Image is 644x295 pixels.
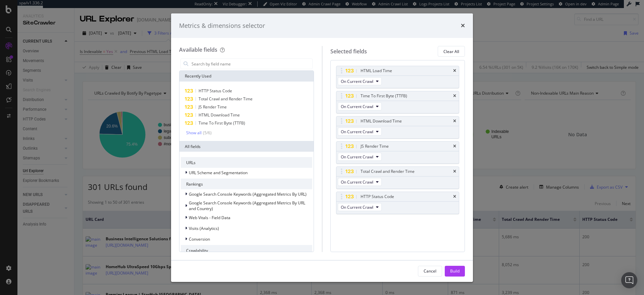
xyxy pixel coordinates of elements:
div: times [453,169,456,174]
span: On Current Crawl [341,79,373,84]
div: HTTP Status CodetimesOn Current Crawl [336,192,460,214]
span: Visits (Analytics) [189,226,219,231]
button: Build [445,266,465,277]
div: Total Crawl and Render Time [361,168,415,175]
span: HTML Download Time [199,112,240,118]
div: JS Render TimetimesOn Current Crawl [336,141,460,164]
div: Total Crawl and Render TimetimesOn Current Crawl [336,166,460,189]
div: Cancel [424,268,436,274]
div: Open Intercom Messenger [621,272,637,288]
div: All fields [179,141,314,152]
button: On Current Crawl [338,178,382,186]
div: times [453,94,456,98]
button: Cancel [418,266,442,277]
span: On Current Crawl [341,204,373,210]
div: Recently Used [179,71,314,82]
div: Show all [186,131,202,135]
span: On Current Crawl [341,154,373,160]
div: HTML Download TimetimesOn Current Crawl [336,116,460,139]
span: On Current Crawl [341,104,373,109]
span: Google Search Console Keywords (Aggregated Metrics By URL) [189,191,307,197]
span: Total Crawl and Render Time [199,96,253,102]
div: Metrics & dimensions selector [179,21,265,30]
span: URL Scheme and Segmentation [189,170,248,176]
div: times [461,21,465,30]
span: On Current Crawl [341,179,373,185]
div: Build [450,268,460,274]
span: Time To First Byte (TTFB) [199,120,245,126]
div: Time To First Byte (TTFB)timesOn Current Crawl [336,91,460,113]
div: HTML Load TimetimesOn Current Crawl [336,66,460,88]
button: On Current Crawl [338,102,382,110]
div: Selected fields [330,48,367,55]
span: JS Render Time [199,104,227,110]
div: times [453,119,456,123]
span: On Current Crawl [341,129,373,135]
div: URLs [181,157,312,168]
div: times [453,144,456,148]
button: On Current Crawl [338,153,382,161]
span: Google Search Console Keywords (Aggregated Metrics By URL and Country) [189,200,305,211]
span: Web Vitals - Field Data [189,215,230,220]
div: times [453,195,456,199]
button: On Current Crawl [338,203,382,211]
div: JS Render Time [361,143,389,150]
div: modal [171,13,473,282]
div: Crawlability [181,245,312,256]
div: Rankings [181,179,312,189]
div: HTTP Status Code [361,193,394,200]
button: On Current Crawl [338,128,382,136]
div: Available fields [179,46,217,53]
div: ( 5 / 6 ) [202,130,212,136]
span: Conversion [189,236,210,242]
button: On Current Crawl [338,77,382,85]
div: Time To First Byte (TTFB) [361,93,407,99]
button: Clear All [438,46,465,57]
div: HTML Load Time [361,67,392,74]
div: Clear All [443,49,459,54]
span: HTTP Status Code [199,88,232,94]
input: Search by field name [191,59,312,69]
div: times [453,69,456,73]
div: HTML Download Time [361,118,402,125]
